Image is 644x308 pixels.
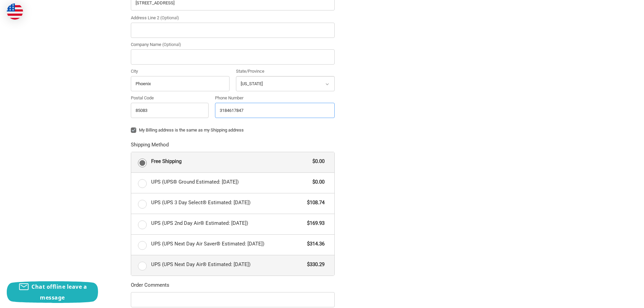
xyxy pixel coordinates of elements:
button: Chat offline leave a message [7,281,98,303]
legend: Shipping Method [131,141,169,152]
span: $0.00 [309,178,325,186]
span: Free Shipping [151,158,309,165]
legend: Order Comments [131,281,169,292]
span: UPS (UPS Next Day Air Saver® Estimated: [DATE]) [151,240,304,248]
label: City [131,68,230,75]
small: (Optional) [160,15,179,20]
label: Address Line 2 [131,15,335,21]
span: $330.29 [304,261,325,268]
span: UPS (UPS® Ground Estimated: [DATE]) [151,178,309,186]
span: $169.93 [304,219,325,227]
label: State/Province [236,68,335,75]
label: My Billing address is the same as my Shipping address [131,127,335,133]
span: Chat offline leave a message [31,283,87,301]
img: duty and tax information for United States [7,3,23,20]
label: Phone Number [215,95,335,101]
small: (Optional) [162,42,181,47]
span: UPS (UPS Next Day Air® Estimated: [DATE]) [151,261,304,268]
label: Postal Code [131,95,209,101]
span: UPS (UPS 2nd Day Air® Estimated: [DATE]) [151,219,304,227]
span: UPS (UPS 3 Day Select® Estimated: [DATE]) [151,199,304,207]
span: $314.36 [304,240,325,248]
span: $108.74 [304,199,325,207]
span: $0.00 [309,158,325,165]
label: Company Name [131,41,335,48]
